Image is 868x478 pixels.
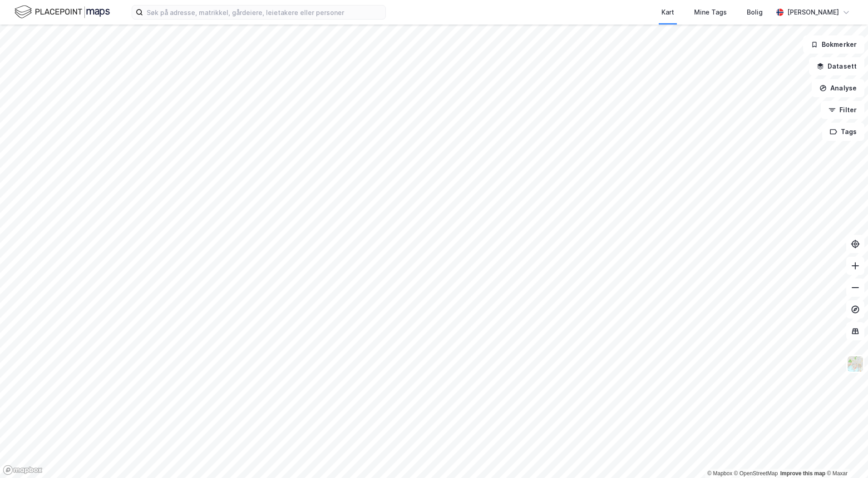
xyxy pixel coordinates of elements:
[15,4,110,20] img: logo.f888ab2527a4732fd821a326f86c7f29.svg
[694,7,727,18] div: Mine Tags
[143,5,385,19] input: Søk på adresse, matrikkel, gårdeiere, leietakere eller personer
[823,434,868,478] div: Kontrollprogram for chat
[787,7,839,18] div: [PERSON_NAME]
[747,7,763,18] div: Bolig
[823,434,868,478] iframe: Chat Widget
[661,7,674,18] div: Kart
